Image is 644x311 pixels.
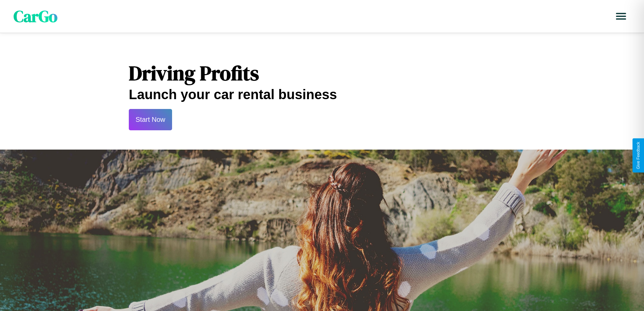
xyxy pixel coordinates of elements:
button: Start Now [129,109,172,130]
button: Open menu [612,7,630,26]
h1: Driving Profits [129,59,515,87]
h2: Launch your car rental business [129,87,515,102]
div: Give Feedback [636,142,641,169]
span: CarGo [14,5,57,27]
